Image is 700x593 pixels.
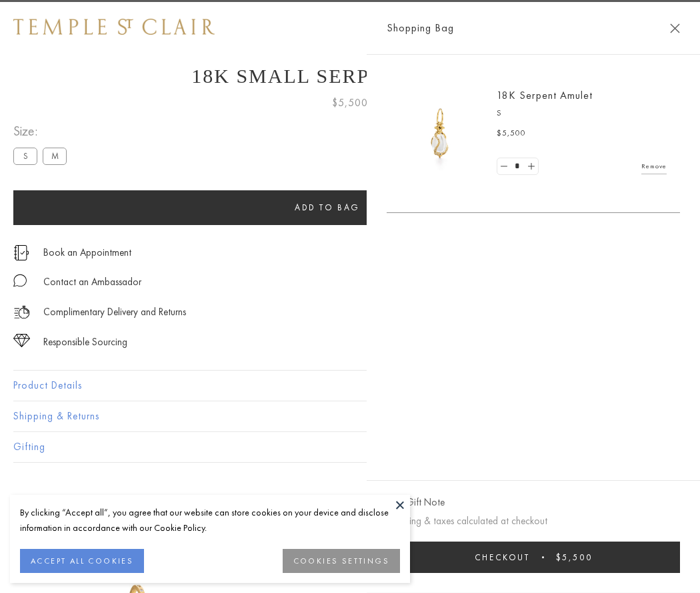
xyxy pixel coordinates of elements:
[387,19,454,37] span: Shopping Bag
[400,93,480,174] img: P51836-E11SERPPV
[13,304,30,321] img: icon_delivery.svg
[20,505,400,536] div: By clicking “Accept all”, you agree that our website can store cookies on your device and disclos...
[295,202,360,213] span: Add to bag
[670,23,680,33] button: Close Shopping Bag
[641,159,667,174] a: Remove
[43,274,141,290] div: Contact an Ambassador
[13,245,29,260] img: icon_appointment.svg
[475,552,530,563] span: Checkout
[283,549,400,573] button: COOKIES SETTINGS
[43,245,131,260] a: Book an Appointment
[497,127,526,140] span: $5,500
[13,19,215,35] img: Temple St. Clair
[13,65,687,87] h1: 18K Small Serpent Amulet
[43,148,67,164] label: M
[13,401,687,431] button: Shipping & Returns
[387,542,680,573] button: Checkout $5,500
[43,334,127,351] div: Responsible Sourcing
[497,158,511,175] a: Set quantity to 0
[13,120,72,142] span: Size:
[13,274,27,287] img: MessageIcon-01_2.svg
[497,107,667,120] p: S
[20,549,144,573] button: ACCEPT ALL COOKIES
[556,552,593,563] span: $5,500
[13,432,687,462] button: Gifting
[13,148,37,164] label: S
[387,513,680,530] p: Shipping & taxes calculated at checkout
[332,94,368,112] span: $5,500
[13,190,641,225] button: Add to bag
[13,334,30,347] img: icon_sourcing.svg
[524,158,537,175] a: Set quantity to 2
[43,304,186,321] p: Complimentary Delivery and Returns
[13,371,687,401] button: Product Details
[497,88,593,102] a: 18K Serpent Amulet
[387,494,445,511] button: Add Gift Note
